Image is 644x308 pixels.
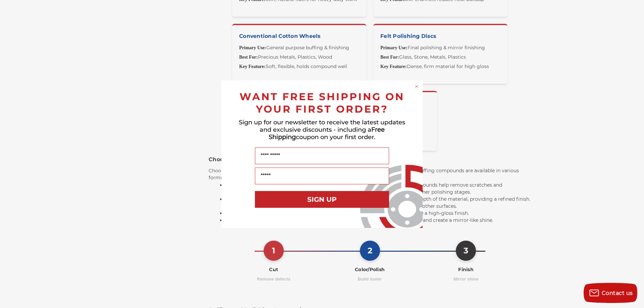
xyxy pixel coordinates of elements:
span: Sign up for our newsletter to receive the latest updates and exclusive discounts - including a co... [239,119,405,141]
span: Free Shipping [269,126,385,141]
span: Contact us [602,290,633,296]
button: Close dialog [413,83,420,90]
span: WANT FREE SHIPPING ON YOUR FIRST ORDER? [239,90,405,115]
button: SIGN UP [255,191,389,208]
button: Contact us [584,283,637,303]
